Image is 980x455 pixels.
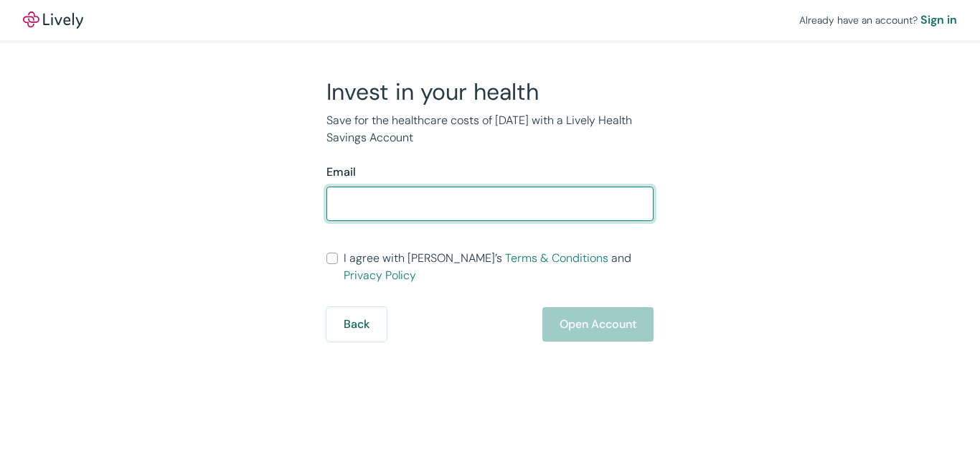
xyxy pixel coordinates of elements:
a: Sign in [920,11,957,29]
label: Email [326,164,356,181]
img: Lively [23,11,83,29]
h2: Invest in your health [326,78,654,106]
a: Terms & Conditions [505,250,608,266]
span: I agree with [PERSON_NAME]’s and [344,250,654,284]
p: Save for the healthcare costs of [DATE] with a Lively Health Savings Account [326,112,654,146]
button: Back [326,307,387,342]
a: Privacy Policy [344,268,416,283]
div: Already have an account? [799,11,957,29]
a: LivelyLively [23,11,83,29]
